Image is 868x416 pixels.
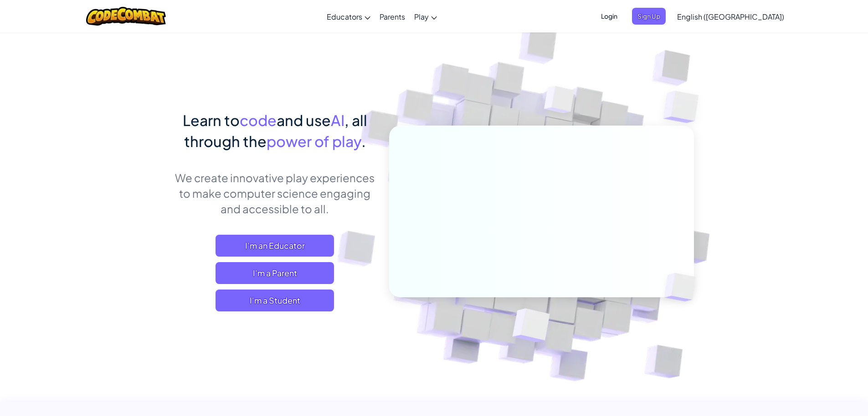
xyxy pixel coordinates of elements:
[216,262,334,284] a: I'm a Parent
[490,289,571,365] img: Overlap cubes
[673,4,789,29] a: English ([GEOGRAPHIC_DATA])
[183,111,240,129] span: Learn to
[216,235,334,257] a: I'm an Educator
[331,111,344,129] span: AI
[649,254,717,321] img: Overlap cubes
[632,8,666,25] button: Sign Up
[677,12,784,21] span: English ([GEOGRAPHIC_DATA])
[277,111,331,129] span: and use
[86,7,166,26] img: CodeCombat logo
[267,132,361,150] span: power of play
[375,4,410,29] a: Parents
[175,170,375,216] p: We create innovative play experiences to make computer science engaging and accessible to all.
[414,12,429,21] span: Play
[327,12,362,21] span: Educators
[216,290,334,311] button: I'm a Student
[361,132,366,150] span: .
[410,4,442,29] a: Play
[596,8,623,25] button: Login
[322,4,375,29] a: Educators
[645,68,724,146] img: Overlap cubes
[240,111,277,129] span: code
[527,68,592,136] img: Overlap cubes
